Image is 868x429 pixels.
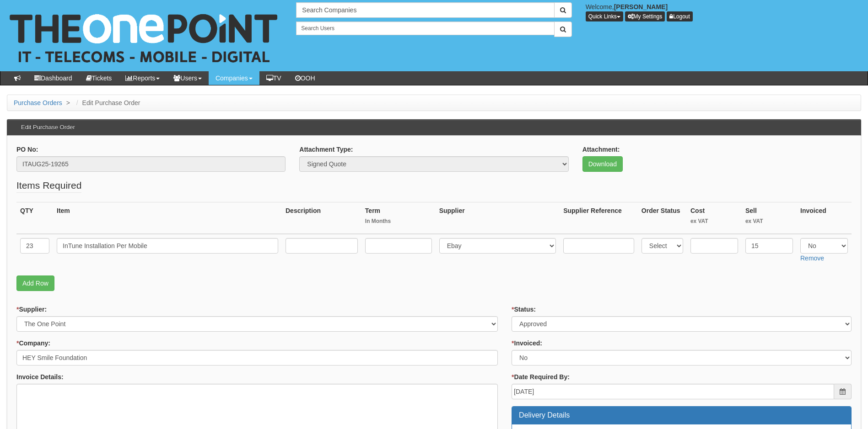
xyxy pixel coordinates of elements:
a: Users [167,71,209,85]
a: Logout [667,11,693,21]
a: Companies [209,71,259,85]
a: OOH [288,71,322,85]
th: Description [282,202,361,234]
b: [PERSON_NAME] [614,3,668,11]
div: Welcome, [579,2,868,21]
small: ex VAT [690,217,738,225]
a: Tickets [79,71,119,85]
label: Invoiced: [512,339,542,348]
th: QTY [16,202,53,234]
label: Date Required By: [512,372,570,381]
span: > [64,99,72,106]
a: Remove [800,254,824,262]
label: Invoice Details: [16,372,64,381]
legend: Items Required [16,179,81,193]
li: Edit Purchase Order [74,98,140,107]
h3: Delivery Details [519,411,844,419]
a: Dashboard [27,71,79,85]
th: Invoiced [797,202,852,234]
small: In Months [365,217,432,225]
h3: Edit Purchase Order [16,120,80,135]
label: PO No: [16,145,38,154]
th: Term [361,202,436,234]
a: Reports [119,71,167,85]
a: Download [582,156,623,172]
a: Purchase Orders [14,99,62,106]
label: Attachment: [582,145,620,154]
label: Supplier: [16,305,47,314]
small: ex VAT [745,217,793,225]
a: Add Row [16,275,54,291]
th: Cost [687,202,742,234]
label: Attachment Type: [299,145,353,154]
th: Supplier [436,202,560,234]
th: Supplier Reference [560,202,638,234]
input: Search Companies [296,2,554,18]
input: Search Users [296,21,554,35]
a: TV [259,71,288,85]
th: Order Status [638,202,687,234]
label: Status: [512,305,536,314]
th: Item [53,202,282,234]
th: Sell [742,202,797,234]
label: Company: [16,339,50,348]
a: My Settings [625,11,665,21]
button: Quick Links [586,11,623,21]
